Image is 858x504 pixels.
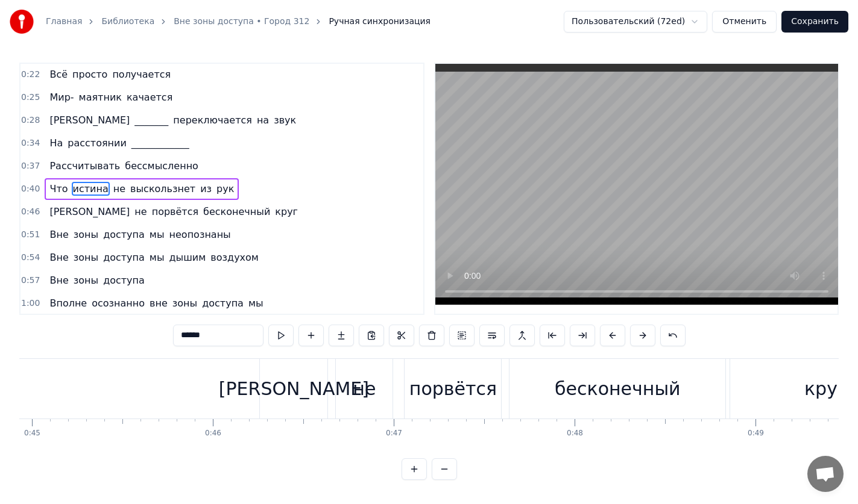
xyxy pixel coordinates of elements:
span: Вне [48,250,69,264]
div: не [353,375,376,402]
span: рук [215,182,235,196]
div: 0:45 [24,429,40,438]
span: Рассчитывать [48,159,121,173]
span: не [133,205,148,219]
span: Всё [48,67,69,81]
div: порвётся [409,375,497,402]
span: осознанно [90,296,146,310]
span: 0:51 [21,229,40,241]
span: 1:00 [21,297,40,310]
span: доступа [102,228,146,241]
span: 0:37 [21,160,40,172]
span: воздухом [209,250,260,264]
span: переключается [172,113,253,127]
a: Главная [46,16,82,28]
span: бессмысленно [124,159,200,173]
span: на [256,113,270,127]
span: 0:28 [21,114,40,126]
span: [PERSON_NAME] [48,205,131,219]
span: вне [148,296,169,310]
span: маятник [78,90,123,104]
span: Что [48,182,69,196]
span: 0:57 [21,275,40,287]
span: просто [71,67,109,81]
div: круг [804,375,847,402]
span: _______ [133,113,169,127]
span: [PERSON_NAME] [48,113,131,127]
span: дышим [168,250,207,264]
span: бесконечный [202,205,271,219]
span: звук [273,113,297,127]
span: мы [247,296,265,310]
span: 0:34 [21,137,40,149]
div: 0:47 [386,429,402,438]
span: 0:25 [21,92,40,104]
span: зоны [72,228,99,241]
span: доступа [201,296,245,310]
button: Сохранить [781,11,848,33]
span: неопознаны [168,228,232,241]
span: Ручная синхронизация [329,16,431,28]
span: из [199,182,213,196]
span: 0:22 [21,69,40,81]
div: бесконечный [555,375,681,402]
span: доступа [102,250,146,264]
span: качается [125,90,174,104]
div: 0:46 [205,429,221,438]
span: На [48,136,64,150]
a: Открытый чат [807,456,844,492]
span: истина [72,182,110,196]
div: [PERSON_NAME] [219,375,369,402]
span: 0:40 [21,183,40,195]
nav: breadcrumb [46,16,431,28]
span: не [112,182,127,196]
span: получается [111,67,172,81]
span: зоны [72,273,99,287]
span: круг [274,205,299,219]
span: расстоянии [66,136,128,150]
span: Мир- [48,90,75,104]
span: порвётся [151,205,200,219]
a: Вне зоны доступа • Город 312 [174,16,309,28]
span: мы [148,250,166,264]
span: 0:54 [21,252,40,264]
div: 0:49 [748,429,764,438]
span: Вне [48,273,69,287]
button: Отменить [712,11,777,33]
span: доступа [102,273,146,287]
span: выскользнет [129,182,197,196]
span: ____________ [130,136,191,150]
span: зоны [72,250,99,264]
div: 0:48 [567,429,583,438]
span: мы [148,228,166,241]
span: зоны [171,296,198,310]
span: Вполне [48,296,88,310]
a: Библиотека [101,16,154,28]
span: Вне [48,228,69,241]
span: 0:46 [21,206,40,218]
img: youka [10,10,34,34]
